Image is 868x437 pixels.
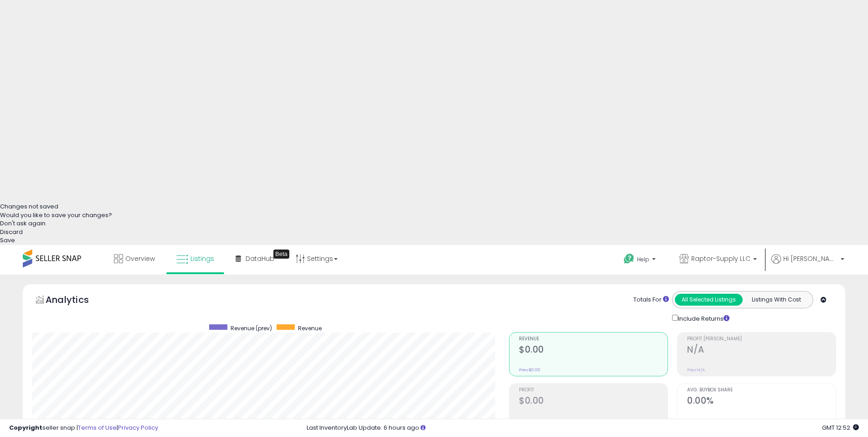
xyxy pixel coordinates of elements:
span: Raptor-Supply LLC [691,254,750,263]
span: Help [637,255,649,263]
div: Tooltip anchor [273,250,289,259]
span: Hi [PERSON_NAME] [783,254,838,263]
span: Revenue [519,337,668,342]
button: All Selected Listings [675,294,743,306]
a: Help [616,246,665,275]
div: seller snap | | [9,424,158,432]
h2: $0.00 [519,344,668,357]
a: DataHub [229,245,281,272]
i: Get Help [623,253,635,265]
span: 2025-09-17 12:52 GMT [822,423,859,432]
span: Overview [125,254,155,263]
strong: Copyright [9,423,42,432]
span: Revenue [298,324,322,332]
a: Settings [289,245,344,272]
span: Profit [519,388,668,393]
div: Totals For [633,296,669,304]
button: Listings With Cost [742,294,810,306]
span: Listings [190,254,214,263]
h5: Analytics [46,293,107,308]
small: Prev: $0.00 [519,418,540,424]
span: Avg. Buybox Share [687,388,836,393]
small: Prev: $0.00 [519,367,540,373]
div: Include Returns [665,313,740,323]
h2: 0.00% [687,395,836,408]
a: Overview [107,245,162,272]
a: Terms of Use [78,423,117,432]
span: DataHub [246,254,274,263]
a: Hi [PERSON_NAME] [771,254,844,275]
h2: $0.00 [519,395,668,408]
h2: N/A [687,344,836,357]
small: Prev: 0.00% [687,418,709,424]
div: Last InventoryLab Update: 6 hours ago. [307,424,859,432]
a: Listings [169,245,221,272]
a: Privacy Policy [118,423,158,432]
span: Profit [PERSON_NAME] [687,337,836,342]
a: Raptor-Supply LLC [673,245,764,275]
small: Prev: N/A [687,367,705,373]
span: Revenue (prev) [231,324,272,332]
